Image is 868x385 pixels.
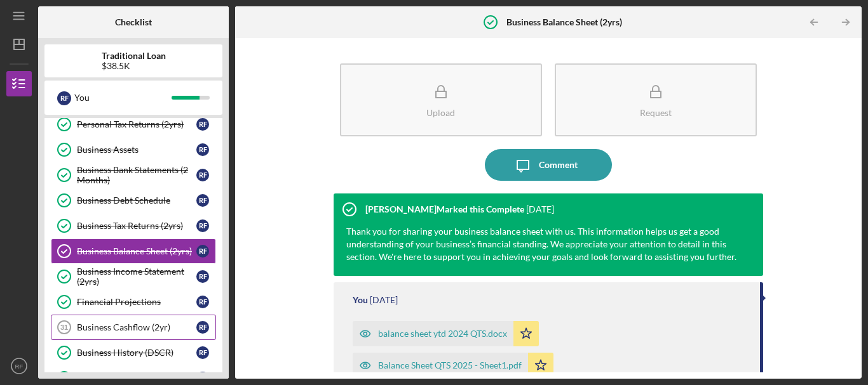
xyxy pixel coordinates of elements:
[51,112,216,137] a: Personal Tax Returns (2yrs)RF
[196,143,209,156] div: R F
[77,322,196,332] div: Business Cashflow (2yr)
[196,296,209,308] div: R F
[353,353,553,378] button: Balance Sheet QTS 2025 - Sheet1.pdf
[77,195,196,206] div: Business Debt Schedule
[77,246,196,256] div: Business Balance Sheet (2yrs)
[506,17,622,27] b: Business Balance Sheet (2yrs)
[77,221,196,231] div: Business Tax Returns (2yrs)
[539,149,578,181] div: Comment
[51,340,216,365] a: Business History (DSCR)RF
[196,245,209,258] div: R F
[196,169,209,181] div: R F
[196,372,209,384] div: R F
[640,108,672,117] div: Request
[196,346,209,359] div: R F
[346,225,738,263] div: Thank you for sharing your business balance sheet with us. This information helps us get a good u...
[115,17,152,27] b: Checklist
[57,91,71,105] div: R F
[77,119,196,129] div: Personal Tax Returns (2yrs)
[51,213,216,238] a: Business Tax Returns (2yrs)RF
[555,63,757,136] button: Request
[51,315,216,340] a: 31Business Cashflow (2yr)RF
[526,204,554,214] time: 2025-07-07 12:27
[77,266,196,287] div: Business Income Statement (2yrs)
[196,118,209,131] div: R F
[77,297,196,307] div: Financial Projections
[51,188,216,213] a: Business Debt ScheduleRF
[378,360,522,370] div: Balance Sheet QTS 2025 - Sheet1.pdf
[74,87,172,108] div: You
[51,137,216,162] a: Business AssetsRF
[365,204,524,214] div: [PERSON_NAME] Marked this Complete
[51,289,216,315] a: Financial ProjectionsRF
[102,51,166,61] b: Traditional Loan
[353,295,368,305] div: You
[15,363,24,370] text: RF
[196,194,209,207] div: R F
[51,162,216,188] a: Business Bank Statements (2 Months)RF
[51,264,216,289] a: Business Income Statement (2yrs)RF
[51,238,216,264] a: Business Balance Sheet (2yrs)RF
[60,323,68,331] tspan: 31
[370,295,398,305] time: 2025-07-03 02:14
[77,145,196,155] div: Business Assets
[485,149,612,181] button: Comment
[378,329,507,339] div: balance sheet ytd 2024 QTS.docx
[102,61,166,71] div: $38.5K
[196,321,209,334] div: R F
[77,165,196,185] div: Business Bank Statements (2 Months)
[196,219,209,232] div: R F
[353,321,539,346] button: balance sheet ytd 2024 QTS.docx
[340,63,542,136] button: Upload
[6,353,32,379] button: RF
[196,270,209,283] div: R F
[426,108,455,117] div: Upload
[77,348,196,358] div: Business History (DSCR)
